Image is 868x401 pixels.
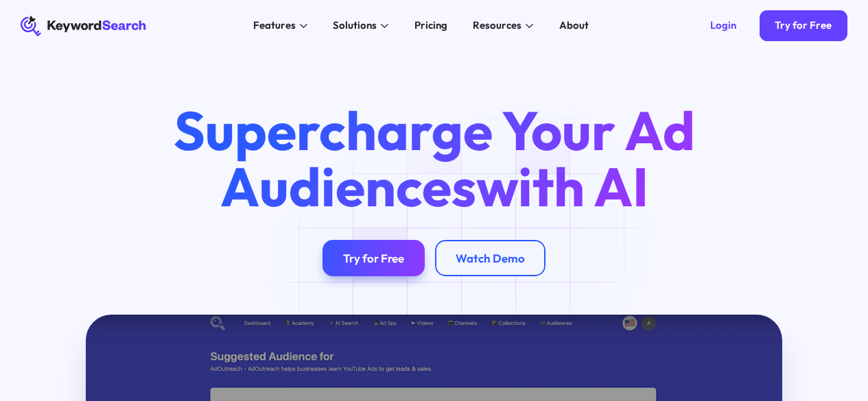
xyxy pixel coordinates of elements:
[343,251,404,265] div: Try for Free
[473,18,521,34] div: Resources
[407,16,456,36] a: Pricing
[333,18,377,34] div: Solutions
[775,19,832,32] div: Try for Free
[559,18,589,34] div: About
[414,18,447,34] div: Pricing
[760,10,847,41] a: Try for Free
[552,16,597,36] a: About
[695,10,752,41] a: Login
[253,18,296,34] div: Features
[710,19,736,32] div: Login
[476,152,648,221] span: with AI
[322,240,425,276] a: Try for Free
[456,251,525,265] div: Watch Demo
[150,103,717,215] h1: Supercharge Your Ad Audiences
